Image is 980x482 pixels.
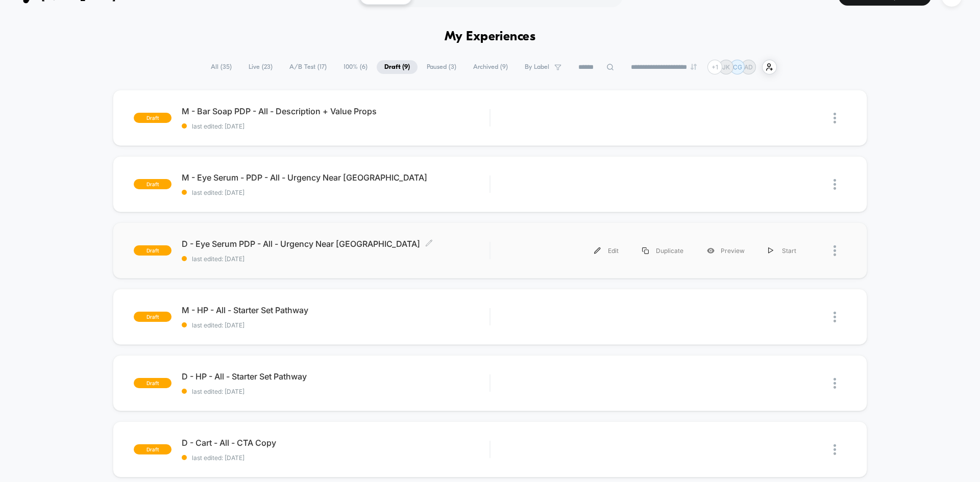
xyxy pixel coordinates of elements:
span: draft [134,245,171,256]
img: end [691,64,697,70]
img: close [834,312,836,322]
p: AD [744,63,753,71]
div: Start [756,239,808,262]
span: Paused ( 3 ) [419,60,464,74]
span: draft [134,444,171,454]
span: last edited: [DATE] [182,189,489,196]
img: close [834,113,836,123]
span: last edited: [DATE] [182,454,489,462]
img: close [834,179,836,190]
p: JK [722,63,730,71]
div: Duplicate [630,239,695,262]
img: menu [594,247,601,254]
span: last edited: [DATE] [182,321,489,329]
img: menu [768,247,773,254]
span: D - Cart - All - CTA Copy [182,438,489,448]
span: By Label [525,63,549,71]
span: All ( 35 ) [203,60,239,74]
span: Draft ( 9 ) [377,60,418,74]
div: Edit [582,239,630,262]
span: M - Eye Serum - PDP - All - Urgency Near [GEOGRAPHIC_DATA] [182,172,489,183]
span: Archived ( 9 ) [465,60,516,74]
span: draft [134,312,171,322]
img: menu [642,247,649,254]
div: + 1 [707,60,722,74]
p: CG [733,63,742,71]
span: A/B Test ( 17 ) [282,60,334,74]
span: last edited: [DATE] [182,255,489,263]
h1: My Experiences [445,30,536,44]
span: last edited: [DATE] [182,388,489,395]
span: Live ( 23 ) [241,60,280,74]
img: close [834,444,836,455]
span: draft [134,113,171,123]
span: last edited: [DATE] [182,122,489,130]
span: draft [134,378,171,388]
img: close [834,245,836,256]
img: close [834,378,836,389]
span: D - Eye Serum PDP - All - Urgency Near [GEOGRAPHIC_DATA] [182,239,489,249]
div: Preview [695,239,756,262]
span: M - Bar Soap PDP - All - Description + Value Props [182,106,489,116]
span: D - HP - All - Starter Set Pathway [182,371,489,382]
span: M - HP - All - Starter Set Pathway [182,305,489,315]
span: 100% ( 6 ) [336,60,375,74]
span: draft [134,179,171,189]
